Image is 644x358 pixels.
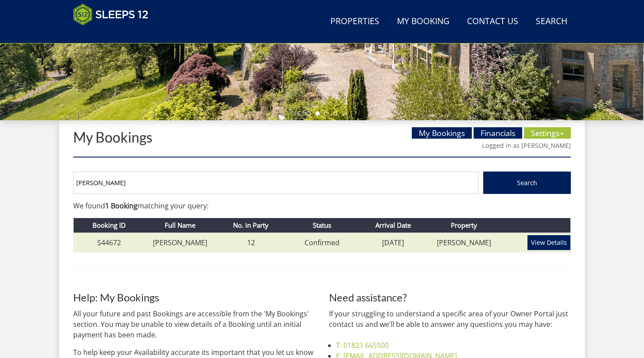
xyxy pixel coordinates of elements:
p: We found matching your query: [73,200,571,211]
a: Search [532,12,571,32]
span: Search [517,179,537,187]
th: Property [428,218,499,233]
a: [DATE] [382,238,404,247]
th: Full Name [145,218,216,233]
a: Properties [327,12,383,32]
a: 12 [247,238,255,247]
p: If your struggling to understand a specific area of your Owner Portal just contact us and we'll b... [329,308,571,329]
th: Booking ID [74,218,145,233]
a: S44672 [97,238,121,247]
iframe: Customer reviews powered by Trustpilot [69,31,161,38]
a: Contact Us [464,12,522,32]
button: Search [483,172,571,194]
a: My Booking [393,12,453,32]
p: All your future and past Bookings are accessible from the 'My Bookings' section. You may be unabl... [73,308,315,340]
th: No. in Party [216,218,287,233]
a: Settings [524,127,571,139]
a: My Bookings [412,127,472,139]
a: [PERSON_NAME] [153,238,207,247]
a: T: 01823 665500 [336,340,389,350]
a: Logged in as [PERSON_NAME] [482,141,571,150]
h3: Help: My Bookings [73,292,315,303]
a: My Bookings [73,129,152,146]
a: View Details [527,235,570,250]
a: [PERSON_NAME] [437,238,491,247]
th: Arrival Date [357,218,428,233]
input: Search by Booking Reference, Name, Postcode or Email [73,172,479,194]
th: Status [287,218,357,233]
img: Sleeps 12 [73,4,149,25]
a: Financials [474,127,522,139]
h3: Need assistance? [329,292,571,303]
strong: 1 Booking [105,201,138,211]
a: Confirmed [304,238,340,247]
